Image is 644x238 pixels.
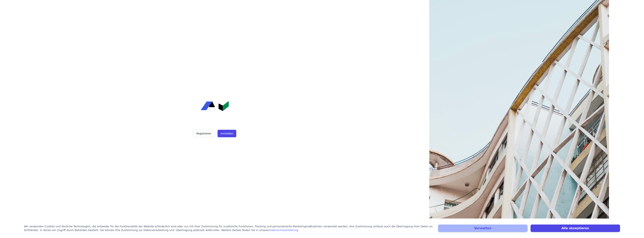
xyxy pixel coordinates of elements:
[24,225,434,232] div: Wir verwenden Cookies und ähnliche Technologien, die entweder für die Funktionalität der Website ...
[218,130,236,137] button: Anmelden
[531,225,620,232] button: Alle akzeptieren
[193,130,214,137] button: Registrieren
[438,225,528,232] button: Verwalten
[201,101,229,111] img: Concular
[269,229,298,232] a: Datenschutzerklärung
